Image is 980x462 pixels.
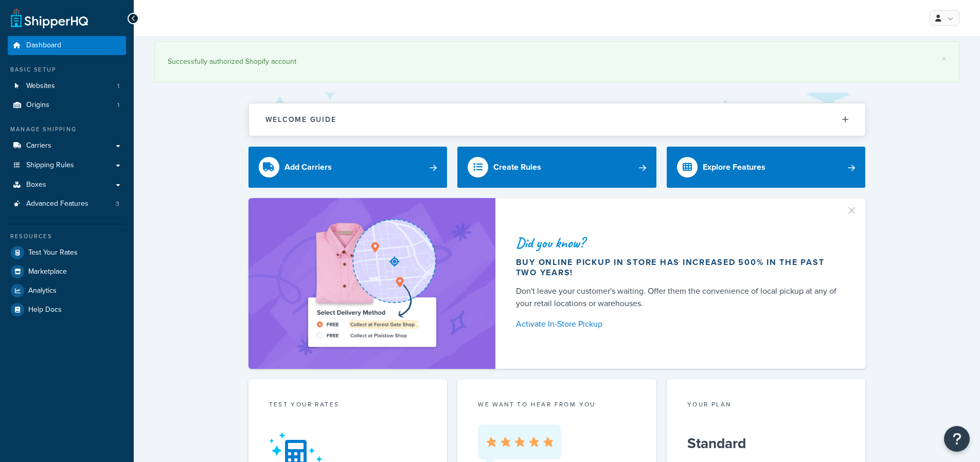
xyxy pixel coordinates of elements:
span: 3 [116,200,119,208]
a: Add Carriers [248,147,448,188]
span: 1 [117,82,119,91]
a: Activate In-Store Pickup [516,317,841,331]
li: Origins [8,96,126,115]
li: Websites [8,77,126,96]
a: Carriers [8,136,126,155]
li: Advanced Features [8,194,126,214]
span: Dashboard [26,41,61,50]
a: Origins1 [8,96,126,115]
div: Basic Setup [8,65,126,74]
p: we want to hear from you [478,400,636,409]
h2: Welcome Guide [265,116,336,123]
span: Analytics [28,287,57,295]
span: Shipping Rules [26,161,74,170]
span: Carriers [26,141,51,150]
span: Advanced Features [26,200,88,208]
div: Did you know? [516,236,841,250]
span: Websites [26,82,55,91]
div: Test your rates [269,400,427,412]
button: Open Resource Center [944,426,970,452]
span: 1 [117,101,119,110]
div: Add Carriers [284,160,332,174]
a: Analytics [8,281,126,300]
a: Marketplace [8,262,126,281]
button: Welcome Guide [249,103,865,136]
div: Manage Shipping [8,125,126,134]
div: Create Rules [493,160,541,174]
div: Buy online pickup in store has increased 500% in the past two years! [516,257,841,278]
div: Don't leave your customer's waiting. Offer them the convenience of local pickup at any of your re... [516,285,841,310]
span: Boxes [26,181,46,189]
div: Explore Features [703,160,765,174]
a: Dashboard [8,36,126,55]
a: × [942,55,946,63]
img: ad-shirt-map-b0359fc47e01cab431d101c4b569394f6a03f54285957d908178d52f29eb9668.png [279,214,465,353]
a: Websites1 [8,77,126,96]
span: Test Your Rates [28,248,78,257]
div: Successfully authorized Shopify account [168,55,946,69]
a: Create Rules [457,147,656,188]
span: Origins [26,101,49,110]
div: Resources [8,232,126,241]
a: Boxes [8,175,126,194]
a: Shipping Rules [8,156,126,175]
div: Your Plan [687,400,845,412]
h5: Standard [687,435,845,452]
a: Explore Features [667,147,866,188]
span: Help Docs [28,306,62,314]
a: Advanced Features3 [8,194,126,214]
span: Marketplace [28,268,67,276]
a: Test Your Rates [8,243,126,262]
a: Help Docs [8,300,126,319]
